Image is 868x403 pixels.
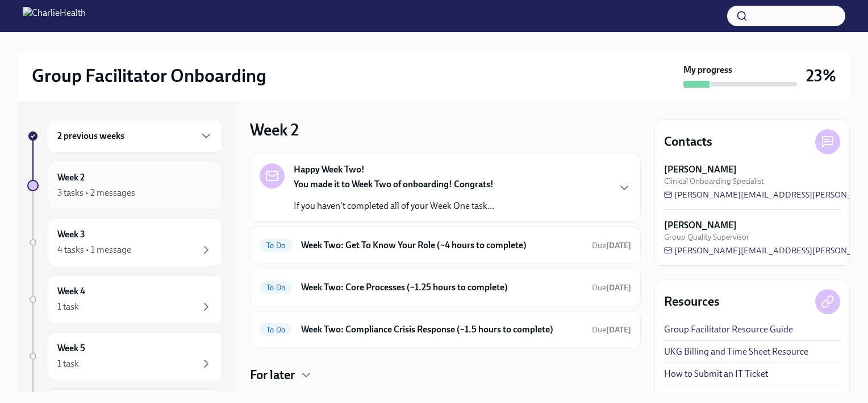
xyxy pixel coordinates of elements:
strong: Happy Week Two! [294,163,365,176]
h6: Week Two: Get To Know Your Role (~4 hours to complete) [301,239,583,252]
div: 2 previous weeks [48,120,223,153]
h6: Week 2 [57,171,85,184]
span: Due [592,241,631,250]
span: Group Quality Supervisor [664,232,749,242]
a: Week 51 task [27,332,223,380]
strong: [DATE] [606,325,631,335]
h6: Week 5 [57,342,85,355]
a: To DoWeek Two: Core Processes (~1.25 hours to complete)Due[DATE] [260,278,631,297]
img: CharlieHealth [23,7,86,25]
a: Group Facilitator Resource Guide [664,323,793,336]
a: How to Submit an IT Ticket [664,368,768,380]
a: Week 41 task [27,275,223,323]
strong: My progress [683,64,732,76]
span: To Do [260,326,292,334]
h6: Week Two: Core Processes (~1.25 hours to complete) [301,281,583,294]
strong: [PERSON_NAME] [664,163,737,176]
a: GF Onboarding Checklist [664,390,762,402]
h2: Group Facilitator Onboarding [32,64,266,87]
a: UKG Billing and Time Sheet Resource [664,346,808,358]
strong: You made it to Week Two of onboarding! Congrats! [294,179,494,190]
span: To Do [260,283,292,292]
h3: Week 2 [250,120,299,140]
span: Due [592,325,631,335]
a: Week 23 tasks • 2 messages [27,162,223,209]
span: To Do [260,241,292,250]
h6: Week 4 [57,285,85,298]
h6: 2 previous weeks [57,130,124,142]
a: To DoWeek Two: Compliance Crisis Response (~1.5 hours to complete)Due[DATE] [260,320,631,339]
h3: 23% [806,65,836,86]
div: 4 tasks • 1 message [57,244,131,256]
div: For later [250,367,641,384]
span: September 16th, 2025 09:00 [592,282,631,293]
span: September 16th, 2025 09:00 [592,324,631,335]
div: 3 tasks • 2 messages [57,187,135,199]
span: September 16th, 2025 09:00 [592,240,631,251]
span: Clinical Onboarding Specialist [664,176,764,187]
a: Week 34 tasks • 1 message [27,219,223,266]
strong: [PERSON_NAME] [664,219,737,232]
span: Due [592,283,631,293]
h6: Week Two: Compliance Crisis Response (~1.5 hours to complete) [301,323,583,336]
h4: Contacts [664,133,712,150]
p: If you haven't completed all of your Week One task... [294,200,494,212]
strong: [DATE] [606,283,631,293]
div: 1 task [57,301,79,313]
strong: [DATE] [606,241,631,250]
h4: Resources [664,293,720,310]
h4: For later [250,367,295,384]
h6: Week 3 [57,228,85,241]
a: To DoWeek Two: Get To Know Your Role (~4 hours to complete)Due[DATE] [260,236,631,254]
div: 1 task [57,357,79,370]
